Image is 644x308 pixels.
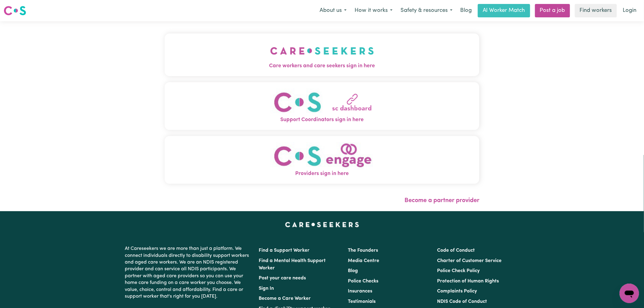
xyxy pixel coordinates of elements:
[165,82,479,130] button: Support Coordinators sign in here
[437,258,502,263] a: Charter of Customer Service
[259,296,311,301] a: Become a Care Worker
[437,248,475,253] a: Code of Conduct
[165,116,479,124] span: Support Coordinators sign in here
[348,289,372,294] a: Insurances
[397,4,457,17] button: Safety & resources
[165,62,479,70] span: Care workers and care seekers sign in here
[165,33,479,76] button: Care workers and care seekers sign in here
[259,276,306,281] a: Post your care needs
[259,258,326,271] a: Find a Mental Health Support Worker
[348,258,379,263] a: Media Centre
[620,284,639,303] iframe: Button to launch messaging window
[478,4,530,17] a: AI Worker Match
[437,279,499,284] a: Protection of Human Rights
[125,243,251,302] p: At Careseekers we are more than just a platform. We connect individuals directly to disability su...
[259,286,274,291] a: Sign In
[575,4,617,17] a: Find workers
[316,4,351,17] button: About us
[165,170,479,178] span: Providers sign in here
[348,279,378,284] a: Police Checks
[457,4,475,17] a: Blog
[4,5,26,16] img: Careseekers logo
[404,198,479,204] a: Become a partner provider
[348,248,378,253] a: The Founders
[348,299,376,304] a: Testimonials
[348,268,358,273] a: Blog
[285,222,359,227] a: Careseekers home page
[535,4,570,17] a: Post a job
[619,4,640,17] a: Login
[351,4,397,17] button: How it works
[259,248,310,253] a: Find a Support Worker
[437,289,477,294] a: Complaints Policy
[437,268,480,273] a: Police Check Policy
[4,4,26,18] a: Careseekers logo
[165,136,479,184] button: Providers sign in here
[437,299,487,304] a: NDIS Code of Conduct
